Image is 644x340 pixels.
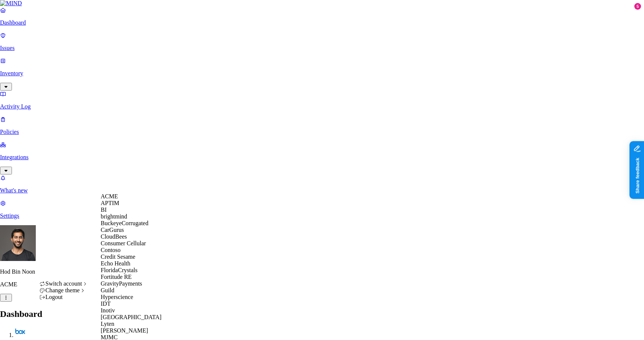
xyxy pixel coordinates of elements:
[45,280,82,287] span: Switch account
[101,260,131,267] span: Echo Health
[101,267,138,273] span: FloridaCrystals
[101,280,142,287] span: GravityPayments
[101,240,146,246] span: Consumer Cellular
[101,247,120,253] span: Contoso
[101,321,114,327] span: Lyten
[45,287,80,293] span: Change theme
[101,193,118,199] span: ACME
[101,314,161,320] span: [GEOGRAPHIC_DATA]
[101,213,127,220] span: brightmind
[101,327,148,334] span: [PERSON_NAME]
[101,307,115,314] span: Inotiv
[101,227,124,233] span: CarGurus
[101,220,148,226] span: BuckeyeCorrugated
[101,294,133,300] span: Hyperscience
[101,200,119,206] span: APTIM
[101,233,127,240] span: CloudBees
[101,254,135,260] span: Credit Sesame
[101,207,107,213] span: BI
[101,300,111,307] span: IDT
[40,294,88,300] div: Logout
[101,274,132,280] span: Fortitude RE
[101,287,114,293] span: Guild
